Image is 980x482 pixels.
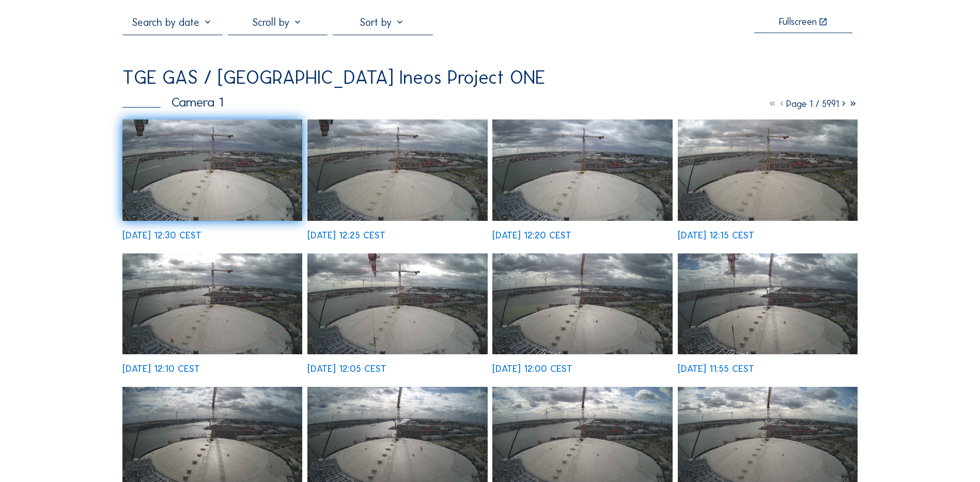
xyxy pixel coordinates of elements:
[122,119,302,221] img: image_52871701
[122,96,223,109] div: Camera 1
[307,119,487,221] img: image_52871642
[786,98,839,110] span: Page 1 / 5991
[492,231,571,240] div: [DATE] 12:20 CEST
[122,16,222,28] input: Search by date 󰅀
[678,231,754,240] div: [DATE] 12:15 CEST
[492,364,572,373] div: [DATE] 12:00 CEST
[779,17,817,27] div: Fullscreen
[307,231,385,240] div: [DATE] 12:25 CEST
[122,364,200,373] div: [DATE] 12:10 CEST
[122,253,302,355] img: image_52871191
[492,119,672,221] img: image_52871479
[122,231,201,240] div: [DATE] 12:30 CEST
[307,364,386,373] div: [DATE] 12:05 CEST
[678,253,858,355] img: image_52870796
[678,364,754,373] div: [DATE] 11:55 CEST
[678,119,858,221] img: image_52871364
[307,253,487,355] img: image_52871136
[122,68,545,87] div: TGE GAS / [GEOGRAPHIC_DATA] Ineos Project ONE
[492,253,672,355] img: image_52870964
